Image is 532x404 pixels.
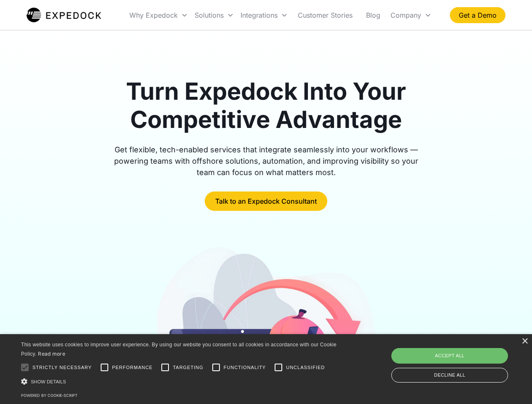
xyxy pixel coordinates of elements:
[104,144,428,178] div: Get flexible, tech-enabled services that integrate seamlessly into your workflows — powering team...
[191,1,237,29] div: Solutions
[390,11,421,19] div: Company
[286,364,325,371] span: Unclassified
[112,364,153,371] span: Performance
[129,11,178,19] div: Why Expedock
[27,7,101,24] img: Expedock Logo
[21,377,340,386] div: Show details
[241,11,278,19] div: Integrations
[31,379,66,384] span: Show details
[387,1,435,29] div: Company
[32,364,92,371] span: Strictly necessary
[173,364,203,371] span: Targeting
[224,364,266,371] span: Functionality
[237,1,291,29] div: Integrations
[195,11,224,19] div: Solutions
[21,393,78,398] a: Powered by cookie-script
[450,7,505,23] a: Get a Demo
[21,342,337,357] span: This website uses cookies to improve user experience. By using our website you consent to all coo...
[38,351,65,357] a: Read more
[27,7,101,24] a: home
[392,313,532,404] iframe: Chat Widget
[205,191,327,211] a: Talk to an Expedock Consultant
[104,77,428,134] h1: Turn Expedock Into Your Competitive Advantage
[126,1,191,29] div: Why Expedock
[291,1,359,29] a: Customer Stories
[359,1,387,29] a: Blog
